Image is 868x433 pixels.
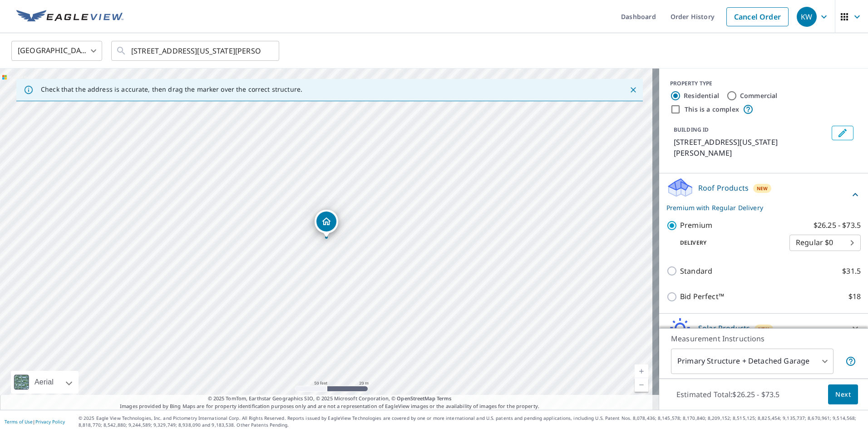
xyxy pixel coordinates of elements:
div: Aerial [11,371,79,394]
p: Bid Perfect™ [680,291,724,302]
p: Premium with Regular Delivery [666,203,850,212]
p: Premium [680,220,712,231]
p: $26.25 - $73.5 [814,220,861,231]
a: Current Level 19, Zoom In [635,364,648,378]
span: Your report will include the primary structure and a detached garage if one exists. [845,356,856,367]
a: Cancel Order [726,7,789,26]
span: © 2025 TomTom, Earthstar Geographics SIO, © 2025 Microsoft Corporation, © [208,395,452,403]
p: Delivery [666,239,789,247]
input: Search by address or latitude-longitude [131,38,261,64]
span: New [758,325,769,333]
p: Measurement Instructions [671,333,856,344]
span: New [757,185,768,192]
p: BUILDING ID [674,126,709,133]
p: $18 [848,291,861,302]
div: Primary Structure + Detached Garage [671,349,833,374]
a: Current Level 19, Zoom Out [635,378,648,392]
img: EV Logo [16,10,123,24]
p: Estimated Total: $26.25 - $73.5 [669,384,787,404]
div: Aerial [32,371,56,394]
button: Next [828,384,858,405]
label: Residential [684,91,719,100]
div: Dropped pin, building 1, Residential property, 16 N Pennsylvania St Hanna, IN 46340 [315,210,338,238]
a: OpenStreetMap [397,395,435,402]
div: Roof ProductsNewPremium with Regular Delivery [666,177,861,212]
button: Close [627,84,639,96]
p: Check that the address is accurate, then drag the marker over the correct structure. [41,85,302,93]
p: © 2025 Eagle View Technologies, Inc. and Pictometry International Corp. All Rights Reserved. Repo... [79,415,863,428]
div: [GEOGRAPHIC_DATA] [11,38,102,64]
div: Solar ProductsNew [666,317,861,339]
p: [STREET_ADDRESS][US_STATE][PERSON_NAME] [674,137,828,158]
p: $31.5 [842,266,861,277]
p: Roof Products [698,182,749,193]
p: Solar Products [698,323,750,334]
a: Privacy Policy [35,418,65,425]
div: PROPERTY TYPE [670,79,857,88]
label: Commercial [740,91,778,100]
div: KW [797,7,817,27]
p: | [5,419,65,424]
span: Next [835,389,851,400]
label: This is a complex [685,105,739,114]
button: Edit building 1 [832,126,853,140]
p: Standard [680,266,712,277]
a: Terms of Use [5,418,33,425]
a: Terms [437,395,452,402]
div: Regular $0 [789,230,861,256]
